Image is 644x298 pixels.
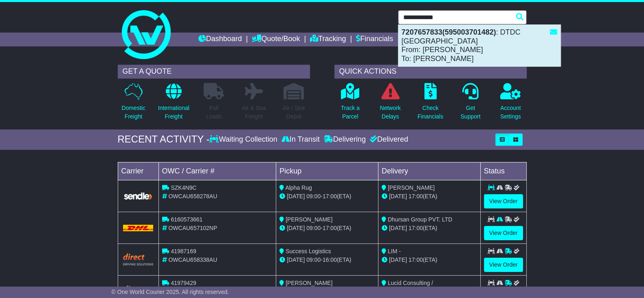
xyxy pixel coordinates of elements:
[121,83,145,125] a: DomesticFreight
[283,104,305,121] p: Air / Sea Depot
[402,28,496,36] strong: 7207657833(595003701482)
[168,256,217,263] span: OWCAU658338AU
[279,224,375,232] div: - (ETA)
[204,104,224,121] p: Full Loads
[286,280,332,286] span: [PERSON_NAME]
[382,256,477,264] div: (ETA)
[158,162,276,180] td: OWC / Carrier #
[252,33,300,46] a: Quote/Book
[171,280,196,286] span: 41979429
[112,289,229,295] span: © One World Courier 2025. All rights reserved.
[398,25,560,66] div: : DTDC [GEOGRAPHIC_DATA] From: [PERSON_NAME] To: [PERSON_NAME]
[382,192,477,201] div: (ETA)
[118,134,210,145] div: RECENT ACTIVITY -
[158,104,189,121] p: International Freight
[287,225,305,231] span: [DATE]
[123,225,154,231] img: DHL.png
[484,258,523,272] a: View Order
[409,225,423,231] span: 17:00
[322,135,368,144] div: Delivering
[323,193,337,199] span: 17:00
[323,256,337,263] span: 16:00
[341,104,360,121] p: Track a Parcel
[279,192,375,201] div: - (ETA)
[388,184,435,191] span: [PERSON_NAME]
[123,192,154,200] img: GetCarrierServiceLogo
[388,216,452,223] span: Dhursan Group PVT. LTD
[306,193,321,199] span: 09:00
[286,216,332,223] span: [PERSON_NAME]
[460,104,480,121] p: Get Support
[334,65,527,79] div: QUICK ACTIONS
[158,83,190,125] a: InternationalFreight
[306,225,321,231] span: 09:00
[379,83,401,125] a: NetworkDelays
[500,104,521,121] p: Account Settings
[276,162,378,180] td: Pickup
[118,65,310,79] div: GET A QUOTE
[341,83,360,125] a: Track aParcel
[306,256,321,263] span: 09:00
[198,33,242,46] a: Dashboard
[417,83,444,125] a: CheckFinancials
[242,104,266,121] p: Air & Sea Freight
[389,256,407,263] span: [DATE]
[123,253,154,265] img: Direct.png
[418,104,443,121] p: Check Financials
[279,135,322,144] div: In Transit
[287,193,305,199] span: [DATE]
[378,162,480,180] td: Delivery
[500,83,521,125] a: AccountSettings
[209,135,279,144] div: Waiting Collection
[123,285,154,298] img: Direct.png
[168,225,217,231] span: OWCAU657102NP
[484,226,523,240] a: View Order
[382,280,433,295] span: Lucid Consulting / [PERSON_NAME]
[323,225,337,231] span: 17:00
[168,193,217,199] span: OWCAU658278AU
[287,256,305,263] span: [DATE]
[484,194,523,208] a: View Order
[388,248,401,254] span: LIM -
[118,162,158,180] td: Carrier
[380,104,400,121] p: Network Delays
[460,83,481,125] a: GetSupport
[356,33,393,46] a: Financials
[171,184,196,191] span: SZK4N9C
[389,225,407,231] span: [DATE]
[389,193,407,199] span: [DATE]
[171,216,202,223] span: 6160573661
[409,256,423,263] span: 17:00
[368,135,408,144] div: Delivered
[279,256,375,264] div: - (ETA)
[382,224,477,232] div: (ETA)
[409,193,423,199] span: 17:00
[285,184,312,191] span: Alpha Rug
[121,104,145,121] p: Domestic Freight
[286,248,331,254] span: Success Logistics
[310,33,346,46] a: Tracking
[480,162,526,180] td: Status
[171,248,196,254] span: 41987169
